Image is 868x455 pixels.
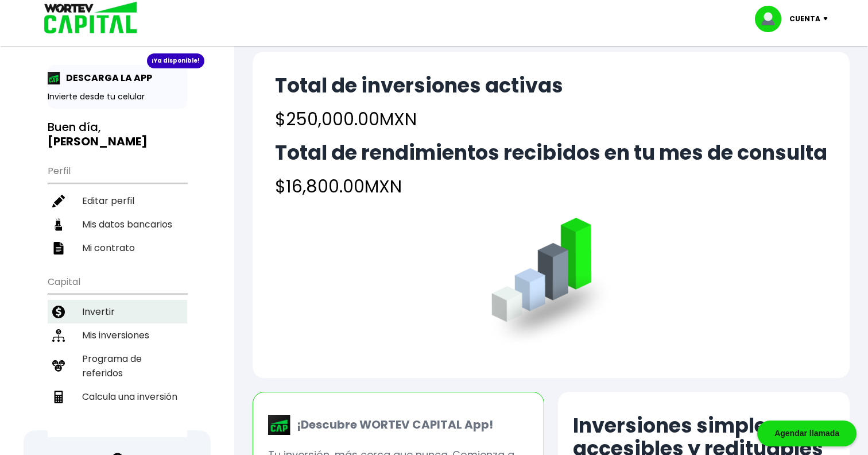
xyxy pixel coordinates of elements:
[48,91,187,103] p: Invierte desde tu celular
[275,106,563,132] h4: $250,000.00 MXN
[52,195,65,207] img: editar-icon.952d3147.svg
[48,120,187,149] h3: Buen día,
[147,53,204,68] div: ¡Ya disponible!
[291,416,493,433] p: ¡Descubre WORTEV CAPITAL App!
[789,10,820,28] p: Cuenta
[48,269,187,437] ul: Capital
[52,360,65,372] img: recomiendanos-icon.9b8e9327.svg
[52,329,65,342] img: inversiones-icon.6695dc30.svg
[52,306,65,318] img: invertir-icon.b3b967d7.svg
[48,347,187,385] a: Programa de referidos
[48,158,187,260] ul: Perfil
[52,218,65,231] img: datos-icon.10cf9172.svg
[48,72,60,84] img: app-icon
[757,421,857,446] div: Agendar llamada
[48,385,187,408] a: Calcula una inversión
[755,6,789,32] img: profile-image
[48,213,187,236] a: Mis datos bancarios
[275,74,563,97] h2: Total de inversiones activas
[48,189,187,213] a: Editar perfil
[275,173,827,199] h4: $16,800.00 MXN
[52,242,65,255] img: contrato-icon.f2db500c.svg
[486,218,617,348] img: grafica.516fef24.png
[52,391,65,403] img: calculadora-icon.17d418c4.svg
[48,133,148,149] b: [PERSON_NAME]
[48,236,187,260] a: Mi contrato
[48,323,187,347] a: Mis inversiones
[275,141,827,164] h2: Total de rendimientos recibidos en tu mes de consulta
[268,415,291,435] img: wortev-capital-app-icon
[48,300,187,323] a: Invertir
[60,71,152,85] p: DESCARGA LA APP
[820,17,836,21] img: icon-down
